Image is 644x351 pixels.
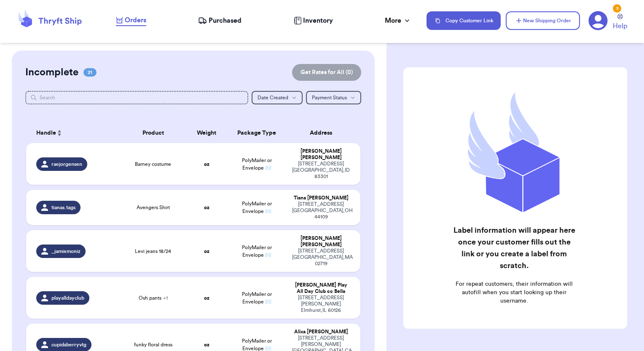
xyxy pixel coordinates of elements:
[294,16,333,26] a: Inventory
[292,195,351,201] div: Tiana [PERSON_NAME]
[312,95,347,100] span: Payment Status
[292,148,351,161] div: [PERSON_NAME] [PERSON_NAME]
[427,11,501,30] button: Copy Customer Link
[51,248,80,255] span: _jamiemoniz
[292,282,351,295] div: [PERSON_NAME] Play All Day Club cc Bella
[292,161,351,180] div: [STREET_ADDRESS] [GEOGRAPHIC_DATA] , ID 83301
[613,4,621,13] div: 3
[452,280,577,305] p: For repeat customers, their information will autofill when you start looking up their username.
[137,204,170,211] span: Avengers Shirt
[25,66,78,79] h2: Incomplete
[120,123,187,143] th: Product
[292,329,351,335] div: Alixa [PERSON_NAME]
[51,295,84,301] span: playalldayclub
[588,11,608,30] a: 3
[292,201,351,220] div: [STREET_ADDRESS] [GEOGRAPHIC_DATA] , OH 44109
[385,16,411,26] div: More
[139,295,168,301] span: Osh pants
[56,128,63,138] button: Sort ascending
[134,341,172,348] span: funky floral dress
[209,16,241,26] span: Purchased
[292,295,351,314] div: [STREET_ADDRESS][PERSON_NAME] Elmhurst , IL 60126
[51,341,86,348] span: cupidsberryvtg
[204,162,209,167] strong: oz
[204,205,209,210] strong: oz
[36,129,56,138] span: Handle
[242,338,272,351] span: PolyMailer or Envelope ✉️
[452,224,577,271] h2: Label information will appear here once your customer fills out the link or you create a label fr...
[292,64,361,81] button: Get Rates for All (0)
[135,248,171,255] span: Levi jeans 18/24
[25,91,249,104] input: Search
[187,123,227,143] th: Weight
[613,21,627,31] span: Help
[242,158,272,170] span: PolyMailer or Envelope ✉️
[303,16,333,26] span: Inventory
[135,161,171,168] span: Barney costume
[292,235,351,248] div: [PERSON_NAME] [PERSON_NAME]
[306,91,361,104] button: Payment Status
[242,292,272,304] span: PolyMailer or Envelope ✉️
[125,15,146,25] span: Orders
[204,342,209,347] strong: oz
[83,68,97,77] span: 21
[258,95,288,100] span: Date Created
[613,14,627,31] a: Help
[242,245,272,258] span: PolyMailer or Envelope ✉️
[204,295,209,300] strong: oz
[506,11,580,30] button: New Shipping Order
[163,295,168,300] span: + 1
[116,15,146,26] a: Orders
[287,123,361,143] th: Address
[252,91,303,104] button: Date Created
[204,249,209,254] strong: oz
[51,161,82,168] span: raejorgensen
[198,16,241,26] a: Purchased
[242,201,272,214] span: PolyMailer or Envelope ✉️
[51,204,75,211] span: tianas.tags
[292,248,351,267] div: [STREET_ADDRESS] [GEOGRAPHIC_DATA] , MA 02719
[227,123,287,143] th: Package Type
